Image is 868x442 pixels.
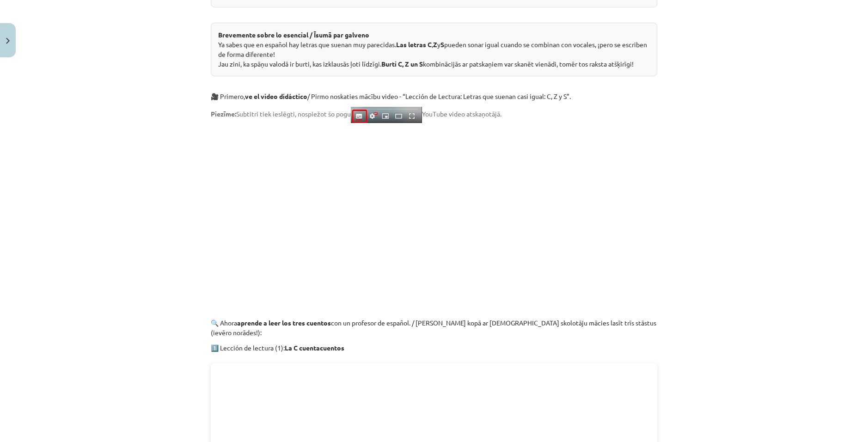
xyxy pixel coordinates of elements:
[245,92,307,100] b: ve el video didáctico
[422,110,501,118] span: YouTube video atskaņotājā.
[211,110,351,118] span: Subtitri tiek ieslēgti, nospiežot šo pogu
[285,344,344,352] strong: La C cuentacuentos
[211,110,236,118] strong: Piezīme:
[396,40,432,49] b: Las letras C
[440,40,444,49] b: S
[211,318,657,338] p: 🔍 Ahora con un profesor de español. / [PERSON_NAME] kopā ar [DEMOGRAPHIC_DATA] skolotāju mācies l...
[211,343,657,353] p: 1️⃣ Lección de lectura (1):
[6,38,10,44] img: icon-close-lesson-0947bae3869378f0d4975bcd49f059093ad1ed9edebbc8119c70593378902aed.svg
[211,23,657,76] div: Ya sabes que en español hay letras que suenan muy parecidas. , y pueden sonar igual cuando se com...
[237,319,331,327] b: aprende a leer los tres cuentos
[433,40,437,49] b: Z
[211,92,657,101] p: 🎥 Primero, / Pirmo noskaties mācību video - “Lección de Lectura: Letras que suenan casi igual: C,...
[218,31,369,39] strong: Brevemente sobre lo esencial / Īsumā par galveno
[381,60,423,68] b: Burti C, Z un S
